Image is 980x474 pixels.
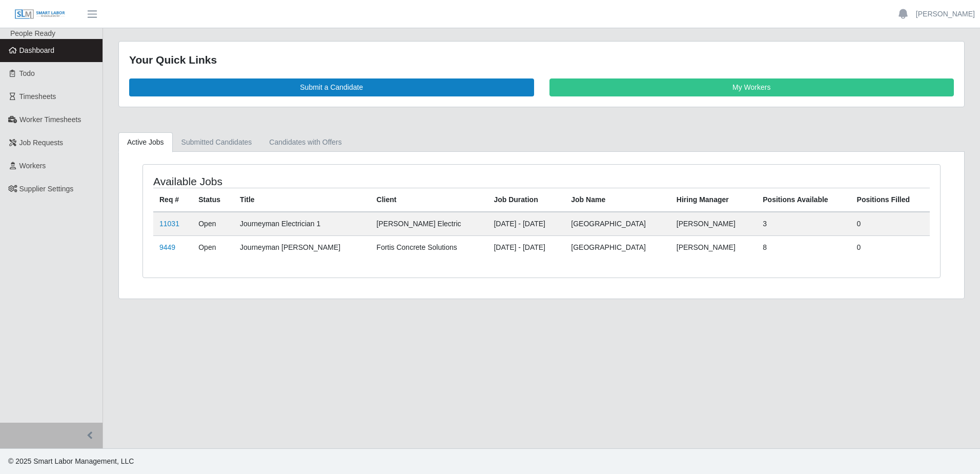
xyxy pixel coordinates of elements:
[14,9,66,20] img: SLM Logo
[192,235,234,259] td: Open
[851,235,930,259] td: 0
[757,235,850,259] td: 8
[8,457,134,465] span: © 2025 Smart Labor Management, LLC
[851,212,930,236] td: 0
[757,212,850,236] td: 3
[153,175,468,188] h4: Available Jobs
[670,188,757,212] th: Hiring Manager
[565,188,670,212] th: Job Name
[851,188,930,212] th: Positions Filled
[487,235,565,259] td: [DATE] - [DATE]
[234,188,371,212] th: Title
[670,212,757,236] td: [PERSON_NAME]
[565,212,670,236] td: [GEOGRAPHIC_DATA]
[916,9,975,19] a: [PERSON_NAME]
[487,212,565,236] td: [DATE] - [DATE]
[565,235,670,259] td: [GEOGRAPHIC_DATA]
[19,139,64,147] span: Job Requests
[260,132,350,152] a: Candidates with Offers
[118,132,173,152] a: Active Jobs
[670,235,757,259] td: [PERSON_NAME]
[153,188,192,212] th: Req #
[19,185,74,193] span: Supplier Settings
[19,115,81,124] span: Worker Timesheets
[549,78,954,96] a: My Workers
[159,220,179,228] a: 11031
[19,92,56,101] span: Timesheets
[159,243,175,251] a: 9449
[173,132,261,152] a: Submitted Candidates
[10,29,55,37] span: People Ready
[129,52,954,68] div: Your Quick Links
[129,78,534,96] a: Submit a Candidate
[192,188,234,212] th: Status
[192,212,234,236] td: Open
[371,235,488,259] td: Fortis Concrete Solutions
[19,162,46,170] span: Workers
[757,188,850,212] th: Positions Available
[371,188,488,212] th: Client
[371,212,488,236] td: [PERSON_NAME] Electric
[234,212,371,236] td: Journeyman Electrician 1
[19,46,55,54] span: Dashboard
[234,235,371,259] td: Journeyman [PERSON_NAME]
[487,188,565,212] th: Job Duration
[19,69,35,77] span: Todo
